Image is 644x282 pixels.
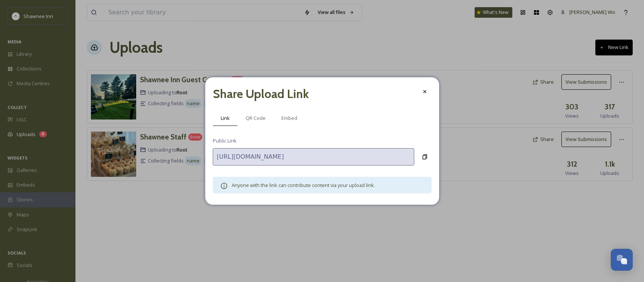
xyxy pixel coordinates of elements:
[232,182,375,189] span: Anyone with the link can contribute content via your upload link.
[246,115,266,122] span: QR Code
[281,115,297,122] span: Embed
[213,137,237,144] span: Public Link
[221,115,230,122] span: Link
[611,249,633,271] button: Open Chat
[213,85,309,103] h2: Share Upload Link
